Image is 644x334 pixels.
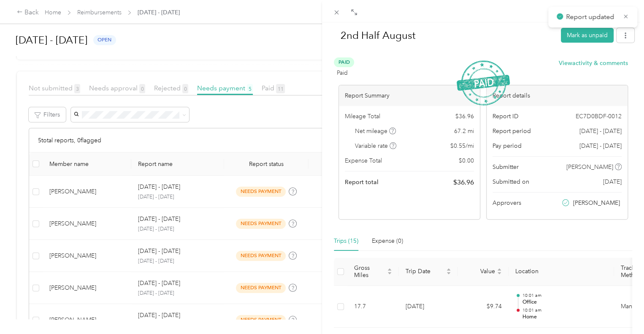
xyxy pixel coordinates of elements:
span: Net mileage [355,127,396,136]
td: $9.74 [458,286,509,328]
span: Submitted on [492,177,529,186]
span: Paid [334,57,354,67]
span: $ 0.00 [459,156,474,165]
p: Office [522,299,607,306]
span: caret-down [497,271,502,276]
span: Approvers [492,198,521,207]
h1: 2nd Half August [332,25,555,46]
p: 10:01 am [522,307,607,313]
th: Trip Date [399,258,458,286]
button: Mark as unpaid [561,28,614,43]
iframe: Everlance-gr Chat Button Frame [597,287,644,334]
span: Trip Date [406,268,444,275]
span: Submitter [492,163,519,171]
span: Report total [345,178,379,187]
span: caret-up [387,267,392,272]
th: Gross Miles [347,258,399,286]
th: Location [509,258,614,286]
td: 17.7 [347,286,399,328]
span: Variable rate [355,141,396,150]
span: Pay period [492,141,522,150]
span: caret-up [446,267,451,272]
span: $ 0.55 / mi [450,141,474,150]
div: Trips (15) [334,236,358,246]
span: Value [465,268,495,275]
span: Report period [492,127,531,136]
span: [DATE] [603,177,622,186]
span: [DATE] - [DATE] [579,127,622,136]
span: Paid [337,68,348,77]
span: EC7D0BDF-0012 [576,112,622,121]
div: Report details [487,85,628,106]
div: Expense (0) [372,236,403,246]
span: $ 36.96 [453,177,474,187]
p: Home [522,313,607,321]
span: $ 36.96 [455,112,474,121]
span: caret-down [387,271,392,276]
span: caret-down [446,271,451,276]
div: Report Summary [339,85,480,106]
span: Gross Miles [354,264,385,279]
td: [DATE] [399,286,458,328]
button: Viewactivity & comments [559,59,628,68]
span: caret-up [497,267,502,272]
span: Report ID [492,112,519,121]
img: PaidStamp [457,60,510,106]
span: Expense Total [345,156,382,165]
span: [PERSON_NAME] [573,198,620,207]
span: [DATE] - [DATE] [579,141,622,150]
span: 67.2 mi [454,127,474,136]
span: [PERSON_NAME] [566,163,613,171]
p: Report updated [566,12,617,22]
th: Value [458,258,509,286]
span: Mileage Total [345,112,380,121]
p: 10:01 am [522,293,607,299]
